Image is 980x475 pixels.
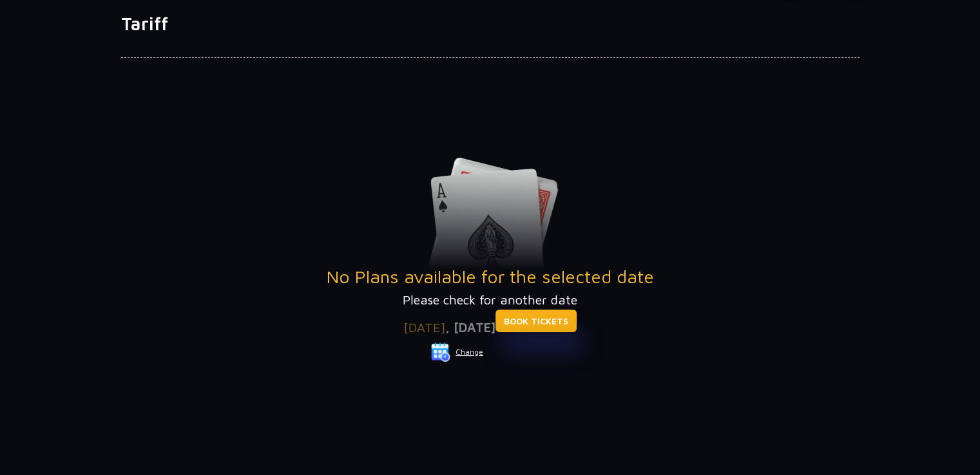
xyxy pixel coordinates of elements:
[495,310,577,332] a: BOOK TICKETS
[121,290,860,310] p: Please check for another date
[121,13,860,35] h1: Tariff
[445,320,495,335] span: , [DATE]
[121,266,860,288] h3: No Plans available for the selected date
[430,342,484,362] button: Change
[403,320,445,335] span: [DATE]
